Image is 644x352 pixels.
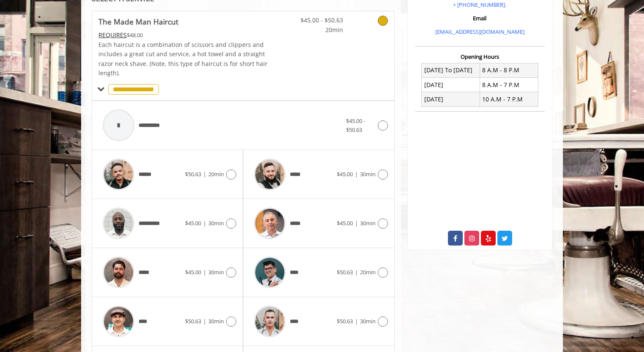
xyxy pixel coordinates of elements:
span: $50.63 [337,268,353,276]
span: $45.00 - $50.63 [346,117,365,134]
span: $45.00 [337,219,353,227]
span: 30min [208,219,224,227]
span: | [355,317,358,325]
td: 8 A.M - 7 P.M [480,78,538,92]
b: The Made Man Haircut [98,16,178,27]
td: [DATE] To [DATE] [422,63,480,77]
span: 30min [208,317,224,325]
span: $50.63 [185,317,201,325]
span: | [203,317,206,325]
td: [DATE] [422,78,480,92]
span: 20min [360,268,376,276]
td: 8 A.M - 8 P.M [480,63,538,77]
span: This service needs some Advance to be paid before we block your appointment [98,31,127,39]
span: $50.63 [337,317,353,325]
span: 30min [208,268,224,276]
span: $50.63 [185,170,201,178]
a: [EMAIL_ADDRESS][DOMAIN_NAME] [435,28,524,35]
span: 30min [360,170,376,178]
span: 30min [360,219,376,227]
h3: Opening Hours [415,54,545,60]
h3: Email [417,15,543,21]
span: 20min [208,170,224,178]
span: $45.00 [337,170,353,178]
span: | [355,268,358,276]
td: 10 A.M - 7 P.M [480,92,538,106]
span: 30min [360,317,376,325]
span: 20min [293,25,343,35]
span: $45.00 [185,268,201,276]
span: $45.00 - $50.63 [293,16,343,25]
span: | [203,170,206,178]
a: + [PHONE_NUMBER]. [453,1,506,8]
span: | [203,268,206,276]
div: $48.00 [98,30,268,40]
td: [DATE] [422,92,480,106]
span: | [355,170,358,178]
span: | [203,219,206,227]
span: Each haircut is a combination of scissors and clippers and includes a great cut and service, a ho... [98,41,267,77]
span: | [355,219,358,227]
span: $45.00 [185,219,201,227]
